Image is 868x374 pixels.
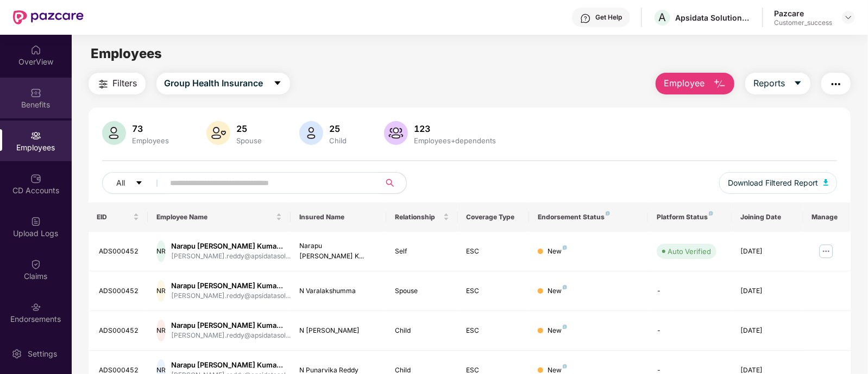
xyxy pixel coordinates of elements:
[548,326,567,336] div: New
[89,202,148,232] th: EID
[563,285,567,289] img: svg+xml;base64,PHN2ZyB4bWxucz0iaHR0cDovL3d3dy53My5vcmcvMjAwMC9zdmciIHdpZHRoPSI4IiBoZWlnaHQ9IjgiIH...
[458,202,530,232] th: Coverage Type
[206,121,230,145] img: svg+xml;base64,PHN2ZyB4bWxucz0iaHR0cDovL3d3dy53My5vcmcvMjAwMC9zdmciIHhtbG5zOnhsaW5rPSJodHRwOi8vd3...
[659,11,666,24] span: A
[467,246,521,257] div: ESC
[395,286,449,296] div: Spouse
[395,213,441,221] span: Relationship
[11,348,22,359] img: svg+xml;base64,PHN2ZyBpZD0iU2V0dGluZy0yMHgyMCIgeG1sbnM9Imh0dHA6Ly93d3cudzMub3JnLzIwMDAvc3ZnIiB3aW...
[823,179,829,186] img: svg+xml;base64,PHN2ZyB4bWxucz0iaHR0cDovL3d3dy53My5vcmcvMjAwMC9zdmciIHhtbG5zOnhsaW5rPSJodHRwOi8vd3...
[299,286,377,296] div: N Varalakshumma
[774,8,832,18] div: Pazcare
[99,286,140,296] div: ADS000452
[99,246,140,257] div: ADS000452
[740,286,795,296] div: [DATE]
[656,73,734,94] button: Employee
[13,10,84,24] img: New Pazcare Logo
[291,202,386,232] th: Insured Name
[740,246,795,257] div: [DATE]
[668,246,711,257] div: Auto Verified
[165,77,263,90] span: Group Health Insurance
[538,213,639,221] div: Endorsement Status
[548,286,567,296] div: New
[171,251,291,262] div: [PERSON_NAME].reddy@apsidatasol...
[580,13,591,24] img: svg+xml;base64,PHN2ZyBpZD0iSGVscC0zMngzMiIgeG1sbnM9Imh0dHA6Ly93d3cudzMub3JnLzIwMDAvc3ZnIiB3aWR0aD...
[97,213,131,221] span: EID
[171,241,291,251] div: Narapu [PERSON_NAME] Kuma...
[467,326,521,336] div: ESC
[299,326,377,336] div: N [PERSON_NAME]
[395,246,449,257] div: Self
[713,78,726,91] img: svg+xml;base64,PHN2ZyB4bWxucz0iaHR0cDovL3d3dy53My5vcmcvMjAwMC9zdmciIHhtbG5zOnhsaW5rPSJodHRwOi8vd3...
[467,286,521,296] div: ESC
[745,73,810,94] button: Reportscaret-down
[740,326,795,336] div: [DATE]
[648,311,732,351] td: -
[829,78,842,91] img: svg+xml;base64,PHN2ZyB4bWxucz0iaHR0cDovL3d3dy53My5vcmcvMjAwMC9zdmciIHdpZHRoPSIyNCIgaGVpZ2h0PSIyNC...
[102,121,126,145] img: svg+xml;base64,PHN2ZyB4bWxucz0iaHR0cDovL3d3dy53My5vcmcvMjAwMC9zdmciIHhtbG5zOnhsaW5rPSJodHRwOi8vd3...
[606,211,610,215] img: svg+xml;base64,PHN2ZyB4bWxucz0iaHR0cDovL3d3dy53My5vcmcvMjAwMC9zdmciIHdpZHRoPSI4IiBoZWlnaHQ9IjgiIH...
[412,136,499,145] div: Employees+dependents
[563,364,567,369] img: svg+xml;base64,PHN2ZyB4bWxucz0iaHR0cDovL3d3dy53My5vcmcvMjAwMC9zdmciIHdpZHRoPSI4IiBoZWlnaHQ9IjgiIH...
[794,79,802,88] span: caret-down
[117,177,125,189] span: All
[30,87,41,98] img: svg+xml;base64,PHN2ZyBpZD0iQmVuZWZpdHMiIHhtbG5zPSJodHRwOi8vd3d3LnczLm9yZy8yMDAwL3N2ZyIgd2lkdGg9Ij...
[99,326,140,336] div: ADS000452
[113,77,137,90] span: Filters
[395,326,449,336] div: Child
[753,77,785,90] span: Reports
[803,202,851,232] th: Manage
[102,172,168,194] button: Allcaret-down
[91,46,162,61] span: Employees
[156,240,166,262] div: NR
[24,348,60,359] div: Settings
[30,45,41,55] img: svg+xml;base64,PHN2ZyBpZD0iSG9tZSIgeG1sbnM9Imh0dHA6Ly93d3cudzMub3JnLzIwMDAvc3ZnIiB3aWR0aD0iMjAiIG...
[130,123,172,134] div: 73
[148,202,291,232] th: Employee Name
[89,73,146,94] button: Filters
[648,271,732,311] td: -
[657,213,723,221] div: Platform Status
[30,259,41,270] img: svg+xml;base64,PHN2ZyBpZD0iQ2xhaW0iIHhtbG5zPSJodHRwOi8vd3d3LnczLm9yZy8yMDAwL3N2ZyIgd2lkdGg9IjIwIi...
[386,202,458,232] th: Relationship
[384,121,408,145] img: svg+xml;base64,PHN2ZyB4bWxucz0iaHR0cDovL3d3dy53My5vcmcvMjAwMC9zdmciIHhtbG5zOnhsaW5rPSJodHRwOi8vd3...
[299,241,377,262] div: Narapu [PERSON_NAME] K...
[563,245,567,250] img: svg+xml;base64,PHN2ZyB4bWxucz0iaHR0cDovL3d3dy53My5vcmcvMjAwMC9zdmciIHdpZHRoPSI4IiBoZWlnaHQ9IjgiIH...
[328,136,349,145] div: Child
[130,136,172,145] div: Employees
[719,172,838,194] button: Download Filtered Report
[97,78,110,91] img: svg+xml;base64,PHN2ZyB4bWxucz0iaHR0cDovL3d3dy53My5vcmcvMjAwMC9zdmciIHdpZHRoPSIyNCIgaGVpZ2h0PSIyNC...
[171,331,291,341] div: [PERSON_NAME].reddy@apsidatasol...
[171,281,291,291] div: Narapu [PERSON_NAME] Kuma...
[380,179,401,187] span: search
[563,325,567,329] img: svg+xml;base64,PHN2ZyB4bWxucz0iaHR0cDovL3d3dy53My5vcmcvMjAwMC9zdmciIHdpZHRoPSI4IiBoZWlnaHQ9IjgiIH...
[728,177,818,189] span: Download Filtered Report
[774,18,832,27] div: Customer_success
[380,172,407,194] button: search
[299,121,323,145] img: svg+xml;base64,PHN2ZyB4bWxucz0iaHR0cDovL3d3dy53My5vcmcvMjAwMC9zdmciIHhtbG5zOnhsaW5rPSJodHRwOi8vd3...
[732,202,803,232] th: Joining Date
[844,13,853,22] img: svg+xml;base64,PHN2ZyBpZD0iRHJvcGRvd24tMzJ4MzIiIHhtbG5zPSJodHRwOi8vd3d3LnczLm9yZy8yMDAwL3N2ZyIgd2...
[709,211,713,215] img: svg+xml;base64,PHN2ZyB4bWxucz0iaHR0cDovL3d3dy53My5vcmcvMjAwMC9zdmciIHdpZHRoPSI4IiBoZWlnaHQ9IjgiIH...
[156,280,166,302] div: NR
[595,13,622,22] div: Get Help
[328,123,349,134] div: 25
[171,320,291,331] div: Narapu [PERSON_NAME] Kuma...
[156,213,274,221] span: Employee Name
[171,360,291,370] div: Narapu [PERSON_NAME] Kuma...
[675,12,751,23] div: Apsidata Solutions Private Limited
[30,130,41,141] img: svg+xml;base64,PHN2ZyBpZD0iRW1wbG95ZWVzIiB4bWxucz0iaHR0cDovL3d3dy53My5vcmcvMjAwMC9zdmciIHdpZHRoPS...
[156,320,166,341] div: NR
[273,79,282,88] span: caret-down
[412,123,499,134] div: 123
[30,173,41,184] img: svg+xml;base64,PHN2ZyBpZD0iQ0RfQWNjb3VudHMiIGRhdGEtbmFtZT0iQ0QgQWNjb3VudHMiIHhtbG5zPSJodHRwOi8vd3...
[817,243,835,260] img: manageButton
[135,179,143,188] span: caret-down
[156,73,290,94] button: Group Health Insurancecaret-down
[30,216,41,227] img: svg+xml;base64,PHN2ZyBpZD0iVXBsb2FkX0xvZ3MiIGRhdGEtbmFtZT0iVXBsb2FkIExvZ3MiIHhtbG5zPSJodHRwOi8vd3...
[30,302,41,313] img: svg+xml;base64,PHN2ZyBpZD0iRW5kb3JzZW1lbnRzIiB4bWxucz0iaHR0cDovL3d3dy53My5vcmcvMjAwMC9zdmciIHdpZH...
[171,291,291,301] div: [PERSON_NAME].reddy@apsidatasol...
[235,123,265,134] div: 25
[235,136,265,145] div: Spouse
[664,77,705,90] span: Employee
